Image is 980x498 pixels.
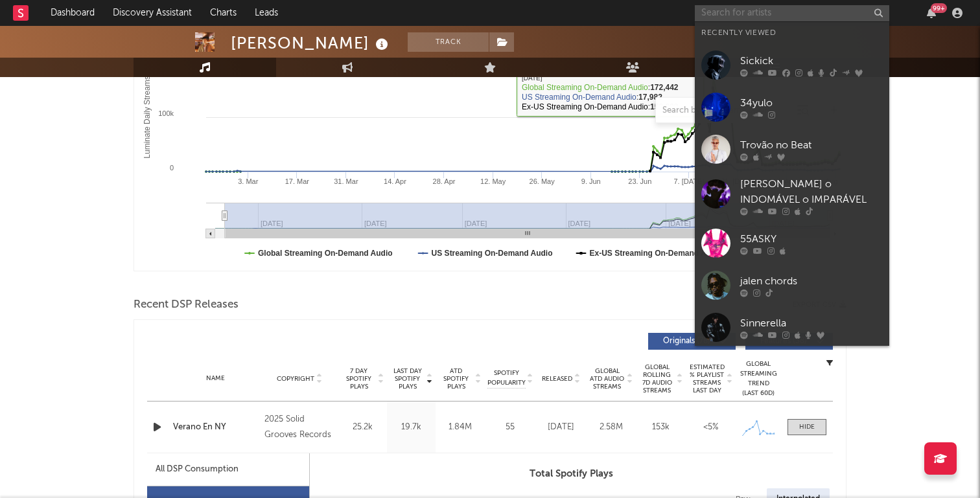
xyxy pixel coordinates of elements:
[740,315,883,331] div: Sinnerella
[258,249,393,258] text: Global Streaming On-Demand Audio
[695,5,889,21] input: Search for artists
[740,273,883,289] div: jalen chords
[487,368,526,388] span: Spotify Popularity
[648,333,736,350] button: Originals(78)
[695,44,889,86] a: Sickick
[170,164,174,172] text: 0
[432,249,553,258] text: US Streaming On-Demand Audio
[439,421,481,434] div: 1.84M
[231,32,391,54] div: [PERSON_NAME]
[695,128,889,170] a: Trovão no Beat
[695,86,889,128] a: 34yulo
[695,306,889,348] a: Sinnerella
[134,297,239,313] span: Recent DSP Releases
[384,177,406,185] text: 14. Apr
[539,421,583,434] div: [DATE]
[285,177,310,185] text: 17. Mar
[740,177,883,208] div: [PERSON_NAME] o INDOMÁVEL o IMPARÁVEL
[238,177,259,185] text: 3. Mar
[739,359,778,398] div: Global Streaming Trend (Last 60D)
[147,453,309,486] div: All DSP Consumption
[927,8,936,18] button: 99+
[740,137,883,153] div: Trovão no Beat
[656,106,793,116] input: Search by song name or URL
[530,177,555,185] text: 26. May
[695,264,889,306] a: jalen chords
[740,231,883,247] div: 55ASKY
[334,177,358,185] text: 31. Mar
[480,177,506,185] text: 12. May
[628,177,651,185] text: 23. Jun
[542,375,572,383] span: Released
[264,412,335,443] div: 2025 Solid Grooves Records
[134,12,846,271] svg: Luminate Daily Consumption
[590,249,723,258] text: Ex-US Streaming On-Demand Audio
[342,367,376,390] span: 7 Day Spotify Plays
[657,337,716,345] span: Originals ( 78 )
[931,3,947,13] div: 99 +
[589,367,625,390] span: Global ATD Audio Streams
[143,76,152,158] text: Luminate Daily Streams
[342,421,384,434] div: 25.2k
[487,421,533,434] div: 55
[740,95,883,111] div: 34yulo
[740,53,883,69] div: Sickick
[408,32,489,52] button: Track
[310,466,833,482] h3: Total Spotify Plays
[701,25,883,41] div: Recently Viewed
[689,363,725,394] span: Estimated % Playlist Streams Last Day
[581,177,601,185] text: 9. Jun
[156,462,239,477] div: All DSP Consumption
[433,177,456,185] text: 28. Apr
[390,421,432,434] div: 19.7k
[277,375,314,383] span: Copyright
[390,367,425,390] span: Last Day Spotify Plays
[589,421,633,434] div: 2.58M
[639,421,682,434] div: 153k
[695,170,889,222] a: [PERSON_NAME] o INDOMÁVEL o IMPARÁVEL
[173,421,258,434] a: Verano En NY
[439,367,473,390] span: ATD Spotify Plays
[689,421,732,434] div: <5%
[695,222,889,264] a: 55ASKY
[173,374,258,383] div: Name
[639,363,675,394] span: Global Rolling 7D Audio Streams
[673,177,704,185] text: 7. [DATE]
